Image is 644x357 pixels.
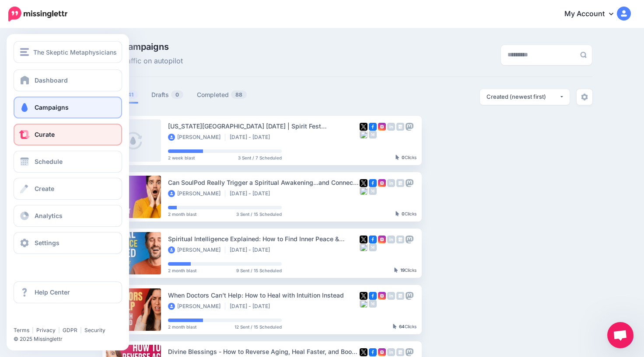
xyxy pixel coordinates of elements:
[360,243,367,251] img: bluesky-grey-square.png
[607,322,633,348] div: Open chat
[406,236,413,243] img: mastodon-grey-square.png
[84,327,105,333] a: Security
[396,123,404,131] img: google_business-grey-square.png
[369,243,377,251] img: medium-grey-square.png
[556,3,631,25] a: My Account
[369,348,377,356] img: facebook-square.png
[378,179,386,187] img: instagram-square.png
[35,185,54,192] span: Create
[102,55,183,67] span: Drive traffic on autopilot
[360,179,367,187] img: twitter-square.png
[406,292,413,300] img: mastodon-grey-square.png
[406,179,413,187] img: mastodon-grey-square.png
[387,236,395,243] img: linkedin-grey-square.png
[36,327,56,333] a: Privacy
[580,52,587,58] img: search-grey-6.png
[35,131,55,138] span: Curate
[20,48,29,56] img: menu.png
[168,190,225,197] li: [PERSON_NAME]
[236,268,282,273] span: 9 Sent / 15 Scheduled
[360,131,367,139] img: bluesky-grey-square.png
[395,155,399,160] img: pointer-grey-darker.png
[238,156,282,160] span: 3 Sent / 7 Scheduled
[151,90,184,100] a: Drafts0
[168,156,195,160] span: 2 week blast
[360,187,367,195] img: bluesky-grey-square.png
[14,151,122,173] a: Schedule
[234,325,282,329] span: 12 Sent / 15 Scheduled
[197,90,247,100] a: Completed88
[369,300,377,308] img: medium-grey-square.png
[399,324,405,329] b: 64
[360,300,367,308] img: bluesky-grey-square.png
[480,89,570,105] button: Created (newest first)
[14,205,122,227] a: Analytics
[395,155,416,160] div: Clicks
[396,348,404,356] img: google_business-grey-square.png
[14,41,122,63] button: The Skeptic Metaphysicians
[406,348,413,356] img: mastodon-grey-square.png
[230,246,274,253] li: [DATE] - [DATE]
[168,290,360,300] div: When Doctors Can’t Help: How to Heal with Intuition Instead
[35,104,69,111] span: Campaigns
[360,123,367,131] img: twitter-square.png
[396,236,404,243] img: google_business-grey-square.png
[378,348,386,356] img: instagram-square.png
[396,292,404,300] img: google_business-grey-square.png
[102,42,183,51] span: Drip Campaigns
[378,123,386,131] img: instagram-square.png
[394,267,398,273] img: pointer-grey-darker.png
[8,7,67,21] img: Missinglettr
[369,131,377,139] img: medium-grey-square.png
[369,187,377,195] img: medium-grey-square.png
[14,281,122,303] a: Help Center
[393,324,416,329] div: Clicks
[400,267,405,273] b: 19
[14,97,122,118] a: Campaigns
[32,327,34,333] span: |
[168,212,196,216] span: 2 month blast
[168,234,360,244] div: Spiritual Intelligence Explained: How to Find Inner Peace & Purpose in Daily Life
[395,211,416,217] div: Clicks
[58,327,60,333] span: |
[378,292,386,300] img: instagram-square.png
[402,211,405,216] b: 0
[387,348,395,356] img: linkedin-grey-square.png
[35,76,68,84] span: Dashboard
[14,327,29,333] a: Terms
[406,123,413,131] img: mastodon-grey-square.png
[369,179,377,187] img: facebook-square.png
[581,94,588,101] img: settings-grey.png
[378,236,386,243] img: instagram-square.png
[168,325,196,329] span: 2 month blast
[14,335,129,343] li: © 2025 Missinglettr
[230,134,274,141] li: [DATE] - [DATE]
[231,90,247,99] span: 88
[387,123,395,131] img: linkedin-grey-square.png
[14,232,122,254] a: Settings
[168,121,360,131] div: [US_STATE][GEOGRAPHIC_DATA] [DATE] | Spirit Fest [GEOGRAPHIC_DATA]
[168,134,225,141] li: [PERSON_NAME]
[369,123,377,131] img: facebook-square.png
[14,124,122,146] a: Curate
[35,158,63,165] span: Schedule
[402,155,405,160] b: 0
[360,236,367,243] img: twitter-square.png
[168,246,225,253] li: [PERSON_NAME]
[35,239,59,246] span: Settings
[14,178,122,200] a: Create
[230,190,274,197] li: [DATE] - [DATE]
[168,347,360,357] div: Divine Blessings - How to Reverse Aging, Heal Faster, and Boost Energy
[394,268,416,273] div: Clicks
[396,179,404,187] img: google_business-grey-square.png
[14,69,122,91] a: Dashboard
[369,292,377,300] img: facebook-square.png
[80,327,82,333] span: |
[387,179,395,187] img: linkedin-grey-square.png
[387,292,395,300] img: linkedin-grey-square.png
[393,324,397,329] img: pointer-grey-darker.png
[33,47,117,57] span: The Skeptic Metaphysicians
[14,314,81,323] iframe: Twitter Follow Button
[168,268,196,273] span: 2 month blast
[486,93,559,101] div: Created (newest first)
